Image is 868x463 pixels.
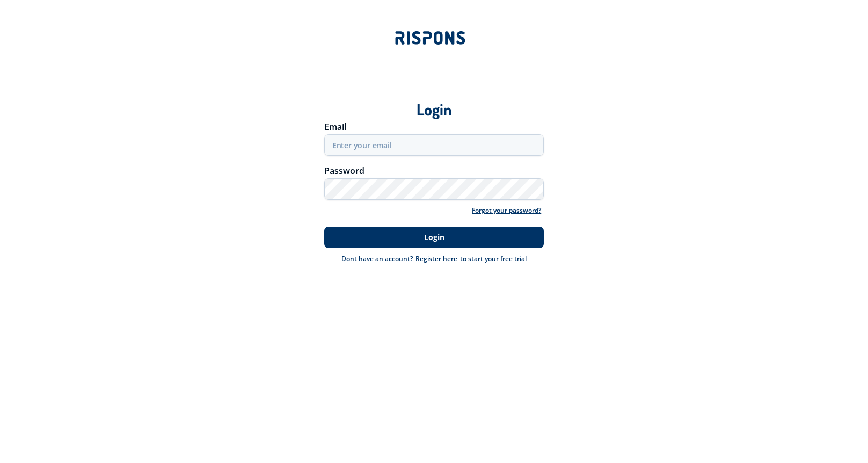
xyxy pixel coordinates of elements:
[413,254,527,264] div: to start your free trial
[324,167,544,175] div: Password
[341,254,413,264] div: Dont have an account?
[469,205,544,216] a: Forgot your password?
[324,122,544,131] div: Email
[324,134,544,156] input: Enter your email
[66,83,803,120] div: Login
[413,254,460,263] a: Register here
[324,227,544,248] button: Login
